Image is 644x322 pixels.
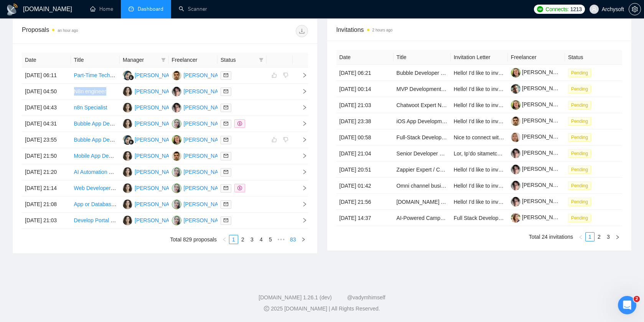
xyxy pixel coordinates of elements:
a: [PERSON_NAME] [511,166,566,172]
span: Pending [568,198,591,206]
li: 4 [257,235,266,244]
span: mail [224,154,228,158]
img: AS [123,167,132,177]
div: [PERSON_NAME] [184,152,228,160]
span: Status [221,56,256,64]
span: filter [160,54,167,66]
td: [DATE] 21:03 [336,97,394,113]
li: Total 24 invitations [529,232,573,241]
a: n8n Specialist [74,104,107,111]
td: App or Database Development for Billboard Management [71,197,120,213]
span: right [296,137,307,142]
td: [DATE] 00:58 [336,129,394,145]
td: MVP Development of a SaaS SEO Tool (Bubble / No-Code) [394,81,451,97]
td: Bubble App Development [71,132,120,148]
span: left [578,235,583,239]
li: 2 [238,235,247,244]
span: 1213 [570,5,582,13]
a: Pending [568,86,594,92]
a: MK[PERSON_NAME] [172,120,228,126]
span: dollar [237,121,242,126]
td: Part-Time Technical Assistant – Developer Accounts, Analytics & CRM Setup [71,68,120,84]
li: Previous Page [220,235,229,244]
img: MK [172,216,181,225]
a: Develop Portal like just eat/uber eats with Loyalty Program and Community Features [74,217,275,223]
time: an hour ago [58,28,78,33]
th: Title [394,50,451,65]
span: right [296,73,307,78]
a: Full-Stack Developer for Secure Multi-User SaaS Platform [397,134,535,140]
li: 3 [247,235,257,244]
a: AI Automation Expert for Workflow Automation [74,169,184,175]
img: c1v-k4X7GFmevqHfK5tak7MlxtSbPKOl5OVbRf_VwZ8pGGqGO9DRwrYjEkkcHab-B3 [511,181,520,190]
td: [DATE] 21:04 [336,145,394,162]
div: [PERSON_NAME] [184,200,228,208]
td: Mobile App Developer for Renovation Project Management [71,148,120,164]
div: [PERSON_NAME] [184,216,228,225]
span: Manager [123,56,158,64]
img: AS [123,183,132,193]
a: 83 [288,235,298,244]
img: MK [172,167,181,177]
span: dashboard [128,6,134,12]
a: setting [629,6,641,12]
th: Date [22,53,71,68]
span: mail [224,137,228,142]
li: 2 [595,232,604,241]
a: [PERSON_NAME] [511,198,566,204]
img: c1v-k4X7GFmevqHfK5tak7MlxtSbPKOl5OVbRf_VwZ8pGGqGO9DRwrYjEkkcHab-B3 [511,149,520,158]
a: NA[PERSON_NAME] [123,72,179,78]
a: @vadymhimself [347,294,385,301]
img: MK [172,183,181,193]
span: dollar [237,186,242,190]
a: Senior Developer — Build AI Chat + Quote + Booking Platform for Small Service Businesses [397,150,616,157]
a: AS[PERSON_NAME] [123,217,179,223]
img: upwork-logo.png [537,6,543,12]
td: Zappier Expert / Custom CRM [394,162,451,178]
span: Pending [568,182,591,190]
td: [DATE] 21:20 [22,164,71,180]
a: [PERSON_NAME] [511,150,566,156]
a: [PERSON_NAME] [511,101,566,107]
div: [PERSON_NAME] [184,168,228,176]
a: AI-Powered Campaign Management Platform Development [397,215,538,221]
span: right [296,201,307,207]
a: MK[PERSON_NAME] [172,201,228,207]
img: AS [123,151,132,161]
img: AS [123,103,132,112]
a: N8n engineer [74,88,106,94]
li: Next Page [299,235,308,244]
a: AS[PERSON_NAME] [123,88,179,94]
span: filter [259,58,264,62]
span: user [591,7,597,12]
td: [DATE] 21:56 [336,194,394,210]
img: MK [172,119,181,129]
a: [PERSON_NAME] Bovdun [511,85,586,91]
a: [PERSON_NAME] [511,134,566,140]
div: [PERSON_NAME] [184,71,228,79]
td: N8n engineer [71,84,120,100]
span: Invitations [336,25,623,35]
button: right [613,232,622,241]
a: searchScanner [179,6,207,12]
a: Pending [568,198,594,205]
a: [PERSON_NAME] [511,182,566,188]
a: [DOMAIN_NAME] Automation: Daily Google Calendar Prep Emails with [URL] Transcript Summaries [397,199,635,205]
div: [PERSON_NAME] [135,103,179,112]
a: DO[PERSON_NAME] [172,72,228,78]
a: MK[PERSON_NAME] [172,217,228,223]
span: right [296,89,307,94]
a: 2 [595,233,603,241]
img: c1_IBT_Ivvt5ZrJa-z7gKx_coLZ6m-AqbFI_UuaLGNvQZQd8ANzGKEeHY9i5jcM_WZ [511,68,520,78]
span: right [296,169,307,175]
td: Web Developer Needed for Cannabis Wholesale Business [71,180,120,197]
span: Dashboard [138,6,163,12]
a: Pending [568,134,594,140]
a: AB[PERSON_NAME] [172,136,228,142]
span: mail [224,186,228,190]
div: [PERSON_NAME] [135,87,179,96]
img: c1_IBT_Ivvt5ZrJa-z7gKx_coLZ6m-AqbFI_UuaLGNvQZQd8ANzGKEeHY9i5jcM_WZ [511,100,520,110]
a: [PERSON_NAME] [511,117,566,124]
td: [DATE] 23:38 [336,113,394,129]
td: Chatwoot Expert Needed for Custom Agent Configuration [394,97,451,113]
